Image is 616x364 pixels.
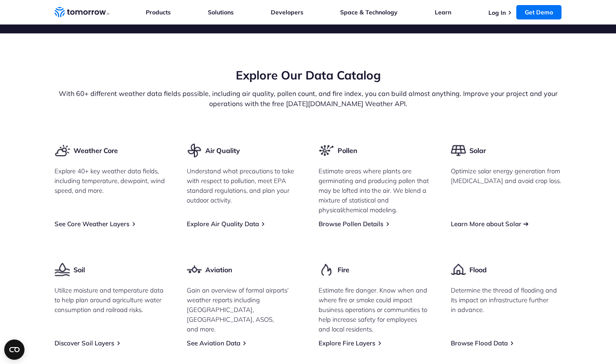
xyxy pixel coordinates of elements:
h3: Weather Core [74,146,118,155]
h3: Pollen [338,146,357,155]
a: Browse Flood Data [451,339,508,347]
a: Solutions [208,8,234,16]
a: Explore Air Quality Data [187,220,259,228]
a: Home link [55,6,109,19]
h3: Air Quality [205,146,240,155]
a: Log In [488,9,506,16]
a: Products [146,8,171,16]
a: Discover Soil Layers [55,339,114,347]
p: Utilize moisture and temperature data to help plan around agriculture water consumption and railr... [55,285,166,315]
a: Learn More about Solar [451,220,521,228]
p: Gain an overview of formal airports’ weather reports including [GEOGRAPHIC_DATA], [GEOGRAPHIC_DAT... [187,285,298,334]
h3: Aviation [205,265,232,274]
a: Browse Pollen Details [319,220,383,228]
a: Developers [271,8,303,16]
h3: Soil [74,265,85,274]
a: See Aviation Data [187,339,240,347]
a: Learn [435,8,451,16]
p: Estimate fire danger. Know when and where fire or smoke could impact business operations or commu... [319,285,430,334]
h3: Solar [469,146,486,155]
a: Get Demo [516,5,561,19]
h3: Flood [469,265,487,274]
button: Open CMP widget [4,339,25,360]
p: Understand what precautions to take with respect to pollution, meet EPA standard regulations, and... [187,166,298,205]
a: Explore Fire Layers [319,339,375,347]
p: Estimate areas where plants are germinating and producing pollen that may be lofted into the air.... [319,166,430,215]
h2: Explore Our Data Catalog [55,67,561,83]
h3: Fire [338,265,349,274]
p: With 60+ different weather data fields possible, including air quality, pollen count, and fire in... [55,88,561,109]
p: Determine the thread of flooding and its impact on infrastructure further in advance. [451,285,562,315]
a: See Core Weather Layers [55,220,129,228]
p: Optimize solar energy generation from [MEDICAL_DATA] and avoid crop loss. [451,166,562,186]
p: Explore 40+ key weather data fields, including temperature, dewpoint, wind speed, and more. [55,166,166,195]
a: Space & Technology [340,8,398,16]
